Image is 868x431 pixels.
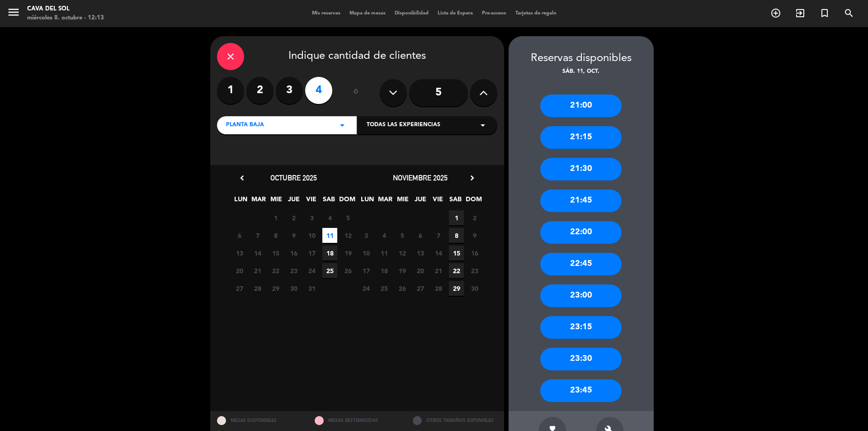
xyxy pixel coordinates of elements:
[246,77,274,104] label: 2
[321,194,336,209] span: SAB
[286,194,301,209] span: JUE
[340,228,355,243] span: 12
[431,246,446,260] span: 14
[540,284,622,307] div: 23:00
[322,228,337,243] span: 11
[268,246,283,260] span: 15
[770,8,781,19] i: add_circle_outline
[270,173,317,182] span: octubre 2025
[322,210,337,225] span: 4
[304,194,319,209] span: VIE
[237,173,247,183] i: chevron_left
[395,246,410,260] span: 12
[819,8,830,19] i: turned_in_not
[307,11,345,16] span: Mis reservas
[377,228,392,243] span: 4
[477,120,488,131] i: arrow_drop_down
[431,281,446,296] span: 28
[413,246,428,260] span: 13
[251,194,266,209] span: MAR
[217,43,497,70] div: Indique cantidad de clientes
[466,194,481,209] span: DOM
[467,210,482,225] span: 2
[268,263,283,278] span: 22
[359,228,373,243] span: 3
[467,228,482,243] span: 9
[540,253,622,275] div: 22:45
[286,246,301,260] span: 16
[225,51,236,62] i: close
[286,263,301,278] span: 23
[341,77,371,109] div: ó
[286,210,301,225] span: 2
[540,316,622,339] div: 23:15
[322,263,337,278] span: 25
[305,77,332,104] label: 4
[413,263,428,278] span: 20
[377,263,392,278] span: 18
[322,246,337,260] span: 18
[449,281,464,296] span: 29
[337,120,348,131] i: arrow_drop_down
[406,411,504,431] div: OTROS TAMAÑOS DIPONIBLES
[433,11,477,16] span: Lista de Espera
[540,348,622,370] div: 23:30
[449,246,464,260] span: 15
[27,14,104,23] div: miércoles 8. octubre - 12:13
[449,263,464,278] span: 22
[250,263,265,278] span: 21
[232,263,247,278] span: 20
[540,221,622,244] div: 22:00
[540,379,622,402] div: 23:45
[250,228,265,243] span: 7
[540,158,622,180] div: 21:30
[345,11,390,16] span: Mapa de mesas
[360,194,375,209] span: LUN
[448,194,463,209] span: SAB
[304,228,319,243] span: 10
[232,281,247,296] span: 27
[413,281,428,296] span: 27
[268,210,283,225] span: 1
[304,246,319,260] span: 17
[377,281,392,296] span: 25
[431,263,446,278] span: 21
[413,228,428,243] span: 6
[286,281,301,296] span: 30
[268,281,283,296] span: 29
[226,121,264,130] span: Planta Baja
[250,246,265,260] span: 14
[477,11,511,16] span: Pre-acceso
[269,194,283,209] span: MIE
[339,194,354,209] span: DOM
[509,50,654,67] div: Reservas disponibles
[395,194,410,209] span: MIE
[509,67,654,76] div: sáb. 11, oct.
[430,194,445,209] span: VIE
[210,411,308,431] div: MESAS DISPONIBLES
[467,246,482,260] span: 16
[395,228,410,243] span: 5
[377,194,392,209] span: MAR
[359,246,373,260] span: 10
[7,5,20,22] button: menu
[367,121,440,130] span: Todas las experiencias
[340,263,355,278] span: 26
[795,8,806,19] i: exit_to_app
[540,95,622,117] div: 21:00
[395,263,410,278] span: 19
[7,5,20,19] i: menu
[393,173,448,182] span: noviembre 2025
[232,246,247,260] span: 13
[276,77,303,104] label: 3
[359,281,373,296] span: 24
[431,228,446,243] span: 7
[27,5,104,14] div: Cava del Sol
[340,210,355,225] span: 5
[304,263,319,278] span: 24
[540,126,622,149] div: 21:15
[268,228,283,243] span: 8
[449,210,464,225] span: 1
[467,281,482,296] span: 30
[217,77,244,104] label: 1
